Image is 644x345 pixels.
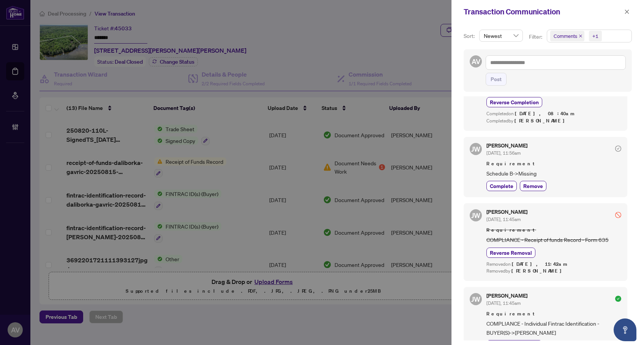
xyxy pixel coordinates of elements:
[615,296,621,302] span: check-circle
[471,294,480,304] span: JW
[515,118,569,124] span: [PERSON_NAME]
[520,181,546,191] button: Remove
[512,261,568,267] span: [DATE], 11:42am
[486,143,527,148] h5: [PERSON_NAME]
[471,144,480,154] span: JW
[529,33,543,41] p: Filter:
[511,268,566,274] span: [PERSON_NAME]
[486,110,621,118] div: Completed on
[490,98,539,106] span: Reverse Completion
[486,310,621,318] span: Requirement
[486,226,621,234] span: Requirement
[486,118,621,125] div: Completed by
[486,181,517,191] button: Complete
[624,9,630,14] span: close
[486,216,521,222] span: [DATE], 11:45am
[550,31,584,41] span: Comments
[472,56,480,67] span: AV
[486,73,507,86] button: Post
[464,32,476,40] p: Sort:
[486,248,535,258] button: Reverse Removal
[486,150,521,156] span: [DATE], 11:56am
[614,318,636,341] button: Open asap
[615,146,621,152] span: check-circle
[486,300,521,306] span: [DATE], 11:45am
[486,235,621,244] span: COMPLIANCE - Receipt of funds Record - Form 635
[486,169,621,178] span: Schedule B->Missing
[486,268,621,275] div: Removed by
[579,34,582,38] span: close
[464,6,622,17] div: Transaction Communication
[486,293,527,298] h5: [PERSON_NAME]
[486,97,542,107] button: Reverse Completion
[486,160,621,168] span: Requirement
[486,209,527,215] h5: [PERSON_NAME]
[484,30,518,41] span: Newest
[486,319,621,337] span: COMPLIANCE - Individual Fintrac Identification - BUYER(S)->[PERSON_NAME]
[515,110,576,117] span: [DATE], 08:40am
[471,210,480,221] span: JW
[490,182,513,190] span: Complete
[592,32,598,40] div: +1
[490,249,532,257] span: Reverse Removal
[554,32,577,40] span: Comments
[486,261,621,268] div: Removed on
[523,182,543,190] span: Remove
[615,212,621,218] span: stop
